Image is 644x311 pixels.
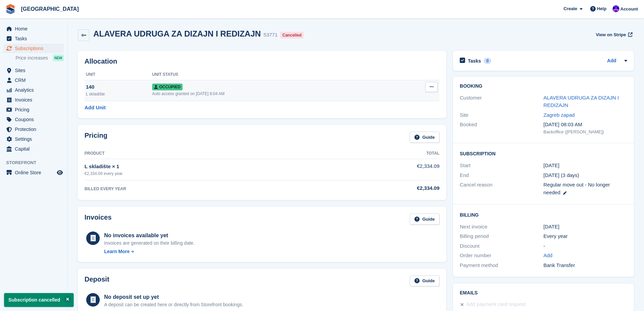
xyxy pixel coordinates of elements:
[460,150,627,157] h2: Subscription
[460,181,543,196] div: Cancel reason
[85,132,108,143] h2: Pricing
[460,232,543,240] div: Billing period
[597,5,606,12] span: Help
[18,3,81,15] a: [GEOGRAPHIC_DATA]
[85,171,315,177] div: €2,334.09 every year
[3,24,64,34] a: menu
[3,168,64,177] a: menu
[104,248,195,255] a: Learn More
[85,148,315,159] th: Product
[460,84,627,89] h2: Booking
[16,55,48,61] span: Price increases
[484,58,492,64] div: 0
[3,95,64,105] a: menu
[104,231,195,240] div: No invoices available yet
[544,112,575,118] a: Zagreb zapad
[15,125,55,134] span: Protection
[544,182,610,195] span: Regular move out - No longer needed
[460,111,543,119] div: Site
[460,252,543,260] div: Order number
[280,32,304,39] div: Cancelled
[544,121,627,129] div: [DATE] 08:03 AM
[544,95,619,108] a: ALAVERA UDRUGA ZA DIZAJN I REDIZAJN
[460,172,543,179] div: End
[460,162,543,170] div: Start
[152,84,183,90] span: Occupied
[460,262,543,269] div: Payment method
[544,252,553,260] a: Add
[15,168,55,177] span: Online Store
[3,66,64,75] a: menu
[85,163,315,171] div: L skladište × 1
[56,169,64,177] a: Preview store
[86,83,152,91] div: 140
[3,44,64,53] a: menu
[460,121,543,135] div: Booked
[3,144,64,154] a: menu
[15,105,55,114] span: Pricing
[85,186,315,192] div: BILLED EVERY YEAR
[3,125,64,134] a: menu
[460,290,627,296] h2: Emails
[15,85,55,95] span: Analytics
[152,69,392,80] th: Unit Status
[544,223,627,231] div: [DATE]
[613,5,619,12] img: Ivan Gačić
[93,29,261,38] h2: ALAVERA UDRUGA ZA DIZAJN I REDIZAJN
[410,132,439,143] a: Guide
[315,184,439,192] div: €2,334.09
[3,115,64,124] a: menu
[620,6,638,13] span: Account
[466,301,526,309] div: Add payment card request
[460,242,543,250] div: Discount
[104,301,243,308] p: A deposit can be created here or directly from Storefront bookings.
[460,94,543,109] div: Customer
[3,85,64,95] a: menu
[15,115,55,124] span: Coupons
[15,24,55,34] span: Home
[593,29,634,40] a: View on Stripe
[3,75,64,85] a: menu
[315,159,439,180] td: €2,334.09
[15,34,55,43] span: Tasks
[607,57,616,65] a: Add
[468,58,481,64] h2: Tasks
[85,58,439,65] h2: Allocation
[53,54,64,61] div: NEW
[3,134,64,144] a: menu
[544,129,627,135] div: Backoffice ([PERSON_NAME])
[152,91,392,97] div: Auto access granted on [DATE] 8:04 AM
[544,242,627,250] div: -
[15,75,55,85] span: CRM
[460,211,627,218] h2: Billing
[104,293,243,301] div: No deposit set up yet
[104,240,195,247] div: Invoices are generated on their billing date.
[544,262,627,269] div: Bank Transfer
[15,95,55,105] span: Invoices
[410,275,439,287] a: Guide
[15,134,55,144] span: Settings
[104,248,129,255] div: Learn More
[460,223,543,231] div: Next invoice
[544,232,627,240] div: Every year
[85,104,105,112] a: Add Unit
[3,105,64,114] a: menu
[564,5,577,12] span: Create
[4,293,74,307] p: Subscription cancelled
[5,4,16,14] img: stora-icon-8386f47178a22dfd0bd8f6a31ec36ba5ce8667c1dd55bd0f319d3a0aa187defe.svg
[3,34,64,43] a: menu
[15,66,55,75] span: Sites
[85,214,112,225] h2: Invoices
[6,159,67,166] span: Storefront
[85,275,109,287] h2: Deposit
[544,162,559,170] time: 2025-08-15 23:00:00 UTC
[86,91,152,97] div: L skladište
[544,172,579,178] span: [DATE] (3 days)
[85,69,152,80] th: Unit
[16,54,64,62] a: Price increases NEW
[264,31,278,39] div: 53771
[15,144,55,154] span: Capital
[596,31,626,38] span: View on Stripe
[410,214,439,225] a: Guide
[15,44,55,53] span: Subscriptions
